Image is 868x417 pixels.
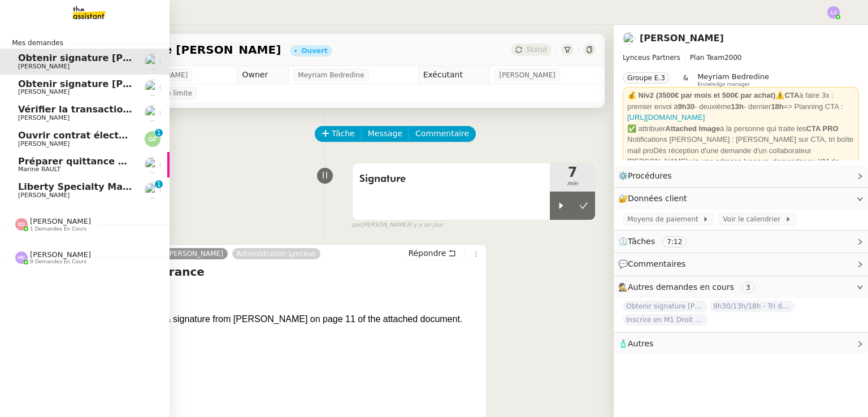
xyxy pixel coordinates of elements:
span: Tâche [332,127,355,140]
span: Message [368,127,402,140]
p: 1 [157,129,161,139]
span: 2000 [724,54,742,62]
span: [PERSON_NAME] [18,88,70,95]
div: 🔐Données client [614,188,868,210]
strong: CTA PRO [806,124,839,133]
nz-tag: 3 [741,282,755,293]
span: Obtenir signature [PERSON_NAME] [623,301,708,312]
span: Voir le calendrier [723,214,784,225]
span: par [352,220,362,230]
div: Notifications [PERSON_NAME] : [PERSON_NAME] sur CTA, tri boîte mail proDès réception d'une demand... [627,134,854,178]
span: Plan Team [690,54,724,62]
span: Obtenir signature [PERSON_NAME] [59,44,281,55]
img: users%2Fo4K84Ijfr6OOM0fa5Hz4riIOf4g2%2Favatar%2FChatGPT%20Image%201%20aou%CC%82t%202025%2C%2010_2... [145,157,160,173]
strong: Attached Image [665,124,720,133]
app-user-label: Knowledge manager [697,72,769,87]
span: 🔐 [618,192,692,205]
span: Liberty Specialty Markets Remittance Advice PSPI SA CHF 93.79 [18,181,345,192]
span: Meyriam Bedredine [298,69,364,81]
img: users%2Fa6PbEmLwvGXylUqKytRPpDpAx153%2Favatar%2Ffanny.png [145,183,160,198]
span: ⏲️ [618,237,696,246]
div: ✅ attribuer à la personne qui traite les [627,123,854,134]
span: Données client [628,194,687,203]
td: Owner [237,66,289,84]
div: ⚠️ à faire 3x : premier envoi à - deuxième - dernier => Planning CTA : [627,90,854,123]
span: [PERSON_NAME] [18,63,70,70]
span: Ouvrir contrat électricité temporaire [18,130,205,141]
nz-tag: Groupe E.3 [623,72,670,84]
a: Administration Lynceus [232,249,320,259]
span: min [550,179,595,189]
button: Tâche [315,126,362,142]
span: Obtenir signature [PERSON_NAME] [18,79,196,89]
span: [PERSON_NAME] [499,69,555,81]
span: Commentaires [628,259,685,268]
span: il y a un jour [409,220,444,230]
span: 1 demandes en cours [30,226,86,232]
span: Signature [359,171,543,188]
span: 7 [550,166,595,179]
span: & [683,72,688,87]
span: Statut [526,46,547,54]
button: Commentaire [409,126,476,142]
span: Marine RAULT [18,166,60,173]
strong: 9h30 [678,102,695,111]
nz-tag: 7:12 [662,236,687,247]
span: Commentaire [415,127,469,140]
span: Inscrire en M1 Droit des affaires [623,314,708,325]
span: Meyriam Bedredine [697,72,769,81]
span: [PERSON_NAME] [18,192,70,199]
span: Tâches [628,237,655,246]
span: Vérifier la transaction ADC [18,104,154,115]
small: [PERSON_NAME] [352,220,444,230]
span: 9h30/13h/18h - Tri de la boite mail PRO - 5 septembre 2025 [710,301,795,312]
span: [PERSON_NAME] [18,114,70,121]
img: svg [15,251,28,264]
span: Répondre [408,247,446,259]
strong: CTA [784,91,799,99]
strong: 18h [771,102,783,111]
img: users%2FTDxDvmCjFdN3QFePFNGdQUcJcQk1%2Favatar%2F0cfb3a67-8790-4592-a9ec-92226c678442 [623,32,635,45]
img: svg [827,6,840,19]
span: Préparer quittance de loyer pour le Héron [18,156,232,167]
img: users%2FdS3TwVPiVog4zK0OQxpSjyo9KZX2%2Favatar%2F81c868b6-1695-4cd6-a9a7-0559464adfbc [145,105,160,121]
div: Krish [59,380,482,394]
span: 9 demandes en cours [30,259,86,265]
div: ⏲️Tâches 7:12 [614,231,868,253]
h4: ADNIC- DIFC Insurance [59,264,482,280]
td: Exécutant [418,66,490,84]
div: Could you please arrange a signature from [PERSON_NAME] on page 11 of the attached document. [59,312,482,326]
span: 💬 [618,259,691,268]
a: [URL][DOMAIN_NAME] [627,113,705,121]
img: svg [15,218,28,231]
div: Thank you. [59,340,482,353]
span: Procédures [628,171,672,180]
p: 1 [157,180,161,190]
img: users%2FTDxDvmCjFdN3QFePFNGdQUcJcQk1%2Favatar%2F0cfb3a67-8790-4592-a9ec-92226c678442 [145,80,160,95]
button: Message [361,126,409,142]
div: 🧴Autres [614,333,868,355]
strong: 💰 Niv2 (3500€ par mois et 500€ par achat) [627,91,775,99]
button: Répondre [404,247,460,259]
span: 🧴 [618,339,653,348]
span: [PERSON_NAME] [30,250,91,259]
a: [PERSON_NAME] [162,249,228,259]
span: Mes demandes [5,37,70,49]
nz-badge-sup: 1 [155,180,163,188]
span: Autres [628,339,653,348]
div: Ouvert [301,47,327,54]
span: Moyens de paiement [627,214,702,225]
div: 💬Commentaires [614,253,868,275]
span: ⚙️ [618,170,677,183]
span: Autres demandes en cours [628,283,734,292]
div: 🕵️Autres demandes en cours 3 [614,276,868,298]
div: Best regards, [59,367,482,380]
span: Obtenir signature [PERSON_NAME] [18,53,196,63]
span: 🕵️ [618,283,759,292]
nz-badge-sup: 1 [155,129,163,137]
img: svg [145,131,160,147]
div: ⚙️Procédures [614,165,868,187]
span: [PERSON_NAME] [18,140,70,147]
strong: 13h [731,102,744,111]
span: Lynceus Partners [623,54,680,62]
